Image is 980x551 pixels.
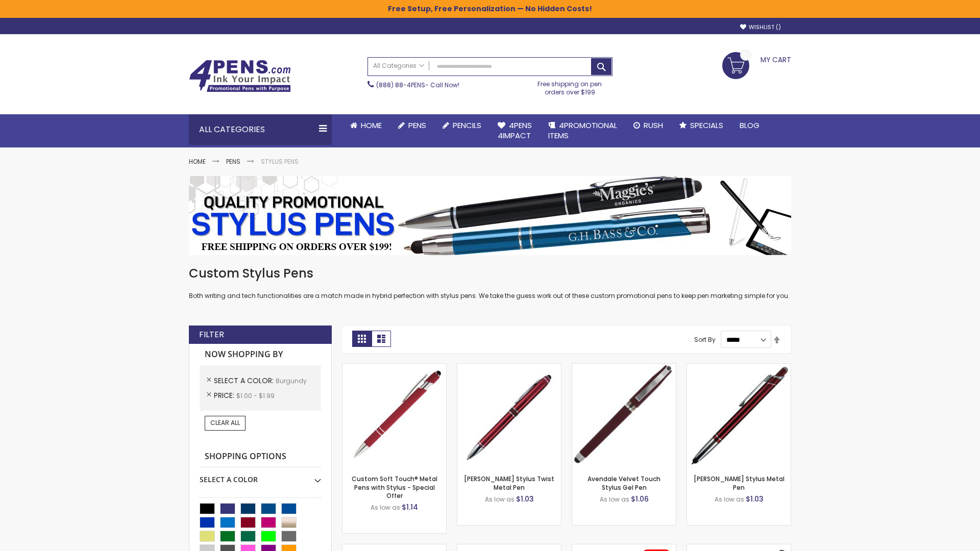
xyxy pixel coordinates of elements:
a: Pens [390,114,434,137]
img: Stylus Pens [189,176,791,255]
span: $1.06 [631,494,649,504]
span: Clear All [210,418,240,427]
span: $1.03 [746,494,764,504]
span: $1.14 [402,502,418,512]
div: All Categories [189,114,332,145]
div: Both writing and tech functionalities are a match made in hybrid perfection with stylus pens. We ... [189,265,791,300]
span: Home [361,120,382,131]
img: Custom Soft Touch® Metal Pens with Stylus-Burgundy [342,364,446,467]
a: Blog [731,114,768,137]
span: As low as [485,495,514,504]
a: All Categories [368,58,429,74]
a: (888) 88-4PENS [376,81,425,89]
span: 4PROMOTIONAL ITEMS [548,120,617,141]
span: Pens [408,120,426,131]
span: 4Pens 4impact [498,120,532,141]
a: Specials [671,114,731,137]
a: Avendale Velvet Touch Stylus Gel Pen [587,474,660,491]
span: All Categories [373,62,424,70]
strong: Shopping Options [200,446,321,468]
span: Price [214,390,236,400]
span: As low as [371,503,400,512]
strong: Stylus Pens [261,157,299,166]
img: Olson Stylus Metal Pen-Burgundy [687,364,791,467]
a: Home [342,114,390,137]
a: Wishlist [740,23,781,31]
a: Rush [625,114,671,137]
div: Select A Color [200,467,321,485]
strong: Now Shopping by [200,344,321,365]
span: Specials [690,120,723,131]
a: 4PROMOTIONALITEMS [540,114,625,147]
a: [PERSON_NAME] Stylus Twist Metal Pen [464,474,554,491]
a: Olson Stylus Metal Pen-Burgundy [687,363,791,372]
strong: Filter [199,329,224,340]
img: 4Pens Custom Pens and Promotional Products [189,60,291,92]
img: Avendale Velvet Touch Stylus Gel Pen-Burgundy [572,364,676,467]
a: [PERSON_NAME] Stylus Metal Pen [694,474,785,491]
img: Colter Stylus Twist Metal Pen-Burgundy [457,364,561,467]
a: Avendale Velvet Touch Stylus Gel Pen-Burgundy [572,363,676,372]
div: Free shipping on pen orders over $199 [527,76,613,96]
a: Clear All [205,416,246,430]
a: Custom Soft Touch® Metal Pens with Stylus - Special Offer [352,474,437,499]
a: Pens [226,157,240,166]
span: $1.03 [516,494,534,504]
a: Custom Soft Touch® Metal Pens with Stylus-Burgundy [342,363,446,372]
span: Burgundy [276,377,307,385]
a: Pencils [434,114,489,137]
span: Rush [644,120,663,131]
strong: Grid [352,331,372,347]
span: Blog [740,120,759,131]
span: Select A Color [214,375,276,386]
span: Pencils [453,120,481,131]
a: Colter Stylus Twist Metal Pen-Burgundy [457,363,561,372]
h1: Custom Stylus Pens [189,265,791,282]
span: As low as [715,495,744,504]
a: Home [189,157,206,166]
label: Sort By [694,335,716,344]
span: - Call Now! [376,81,459,89]
span: As low as [600,495,629,504]
a: 4Pens4impact [489,114,540,147]
span: $1.00 - $1.99 [236,391,275,400]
